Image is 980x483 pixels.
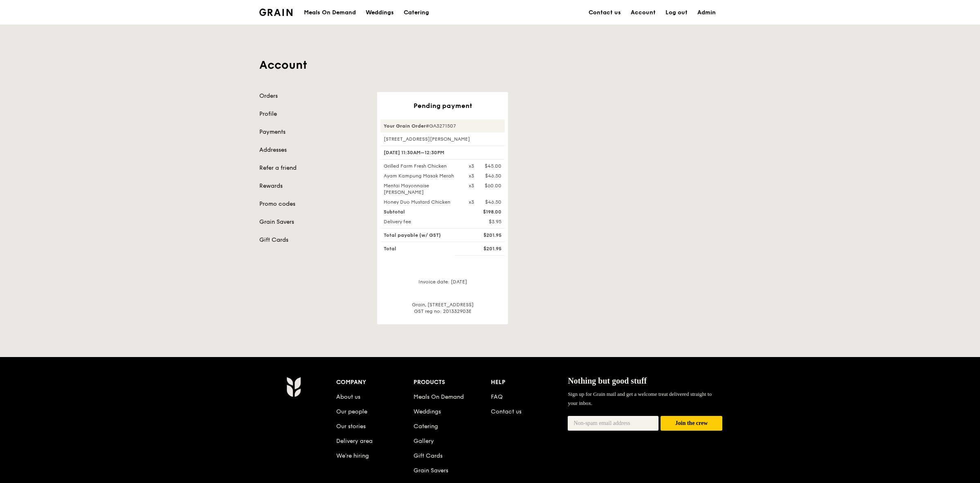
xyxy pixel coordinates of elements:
[286,377,301,397] img: Grain
[661,0,692,25] a: Log out
[379,163,464,169] div: Grilled Farm Fresh Chicken
[336,423,366,430] a: Our stories
[568,376,647,385] span: Nothing but good stuff
[491,377,568,388] div: Help
[485,163,501,169] div: $45.00
[464,209,506,215] div: $198.00
[380,136,505,142] div: [STREET_ADDRESS][PERSON_NAME]
[384,123,426,129] strong: Your Grain Order
[259,164,367,172] a: Refer a friend
[336,393,360,400] a: About us
[259,128,367,136] a: Payments
[469,163,474,169] div: x3
[464,232,506,238] div: $201.95
[379,245,464,252] div: Total
[414,408,441,415] a: Weddings
[469,199,474,205] div: x3
[380,146,505,160] div: [DATE] 11:30AM–12:30PM
[414,377,491,388] div: Products
[380,279,505,292] div: Invoice date: [DATE]
[379,182,464,195] div: Mentai Mayonnaise [PERSON_NAME]
[259,58,721,72] h1: Account
[379,209,464,215] div: Subtotal
[491,408,521,415] a: Contact us
[304,0,356,25] div: Meals On Demand
[399,0,434,25] a: Catering
[491,393,503,400] a: FAQ
[485,182,501,189] div: $60.00
[259,200,367,208] a: Promo codes
[379,218,464,225] div: Delivery fee
[469,173,474,179] div: x3
[259,9,292,16] img: Grain
[259,236,367,244] a: Gift Cards
[361,0,399,25] a: Weddings
[414,452,443,459] a: Gift Cards
[568,416,659,431] input: Non-spam email address
[336,408,367,415] a: Our people
[259,110,367,118] a: Profile
[568,391,712,406] span: Sign up for Grain mail and get a welcome treat delivered straight to your inbox.
[259,92,367,100] a: Orders
[414,423,438,430] a: Catering
[469,182,474,189] div: x3
[379,199,464,205] div: Honey Duo Mustard Chicken
[336,377,414,388] div: Company
[584,0,626,25] a: Contact us
[336,438,373,445] a: Delivery area
[259,218,367,226] a: Grain Savers
[626,0,661,25] a: Account
[414,438,434,445] a: Gallery
[380,301,505,315] div: Grain, [STREET_ADDRESS] GST reg no: 201332903E
[384,232,441,238] span: Total payable (w/ GST)
[366,0,394,25] div: Weddings
[259,182,367,190] a: Rewards
[379,173,464,179] div: Ayam Kampung Masak Merah
[692,0,721,25] a: Admin
[661,416,722,431] button: Join the crew
[380,102,505,110] div: Pending payment
[485,199,501,205] div: $46.50
[336,452,369,459] a: We’re hiring
[404,0,429,25] div: Catering
[259,146,367,154] a: Addresses
[414,393,464,400] a: Meals On Demand
[464,218,506,225] div: $3.95
[414,467,448,474] a: Grain Savers
[464,245,506,252] div: $201.95
[485,173,501,179] div: $46.50
[380,119,505,133] div: #GA3271507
